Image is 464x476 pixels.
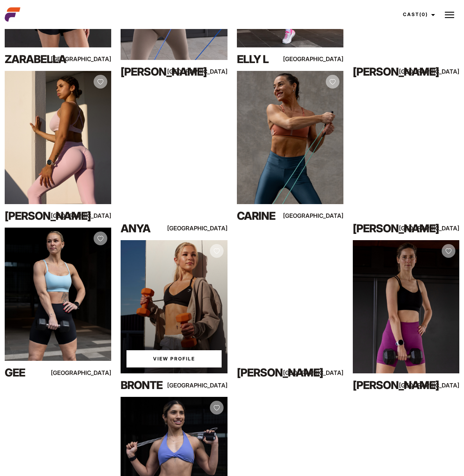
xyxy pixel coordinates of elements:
[195,223,227,233] div: [GEOGRAPHIC_DATA]
[311,368,343,378] div: [GEOGRAPHIC_DATA]
[5,208,69,224] div: [PERSON_NAME]
[195,380,227,390] div: [GEOGRAPHIC_DATA]
[195,67,227,76] div: [GEOGRAPHIC_DATA]
[427,67,459,76] div: [GEOGRAPHIC_DATA]
[126,350,221,367] a: View Bronte'sProfile
[79,368,112,378] div: [GEOGRAPHIC_DATA]
[311,211,343,221] div: [GEOGRAPHIC_DATA]
[237,208,301,224] div: Carine
[353,64,417,80] div: [PERSON_NAME]
[5,7,20,22] img: cropped-aefm-brand-fav-22-square.png
[353,377,417,393] div: [PERSON_NAME]
[396,4,440,25] a: Cast(0)
[237,51,301,67] div: Elly L
[311,54,343,64] div: [GEOGRAPHIC_DATA]
[353,221,417,236] div: [PERSON_NAME]
[445,10,454,20] img: Burger icon
[427,380,459,390] div: [GEOGRAPHIC_DATA]
[79,211,112,221] div: [GEOGRAPHIC_DATA]
[121,377,184,393] div: Bronte
[427,223,459,233] div: [GEOGRAPHIC_DATA]
[121,221,184,236] div: Anya
[237,365,301,380] div: [PERSON_NAME]
[79,54,112,64] div: [GEOGRAPHIC_DATA]
[5,51,69,67] div: Zarabella
[121,64,184,80] div: [PERSON_NAME]
[5,365,69,380] div: Gee
[419,11,428,17] span: (0)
